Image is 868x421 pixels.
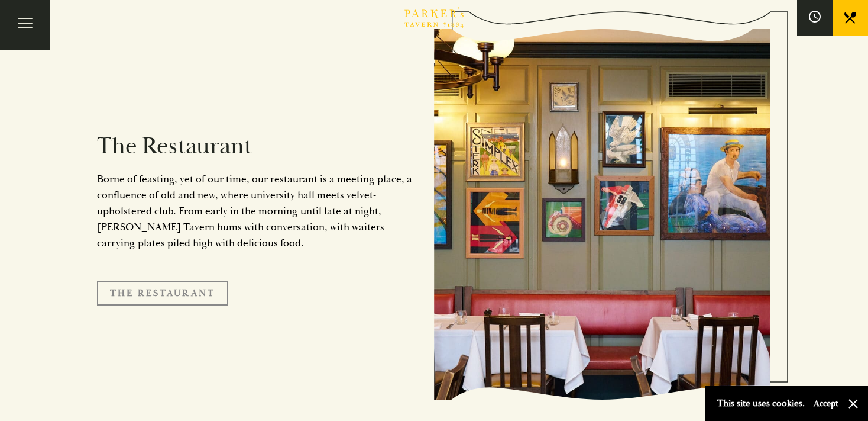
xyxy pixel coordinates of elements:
button: Close and accept [847,398,859,410]
p: This site uses cookies. [717,395,805,412]
p: Borne of feasting, yet of our time, our restaurant is a meeting place, a confluence of old and ne... [97,171,416,251]
h2: The Restaurant [97,132,416,160]
a: The Restaurant [97,281,228,306]
button: Accept [814,398,838,409]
